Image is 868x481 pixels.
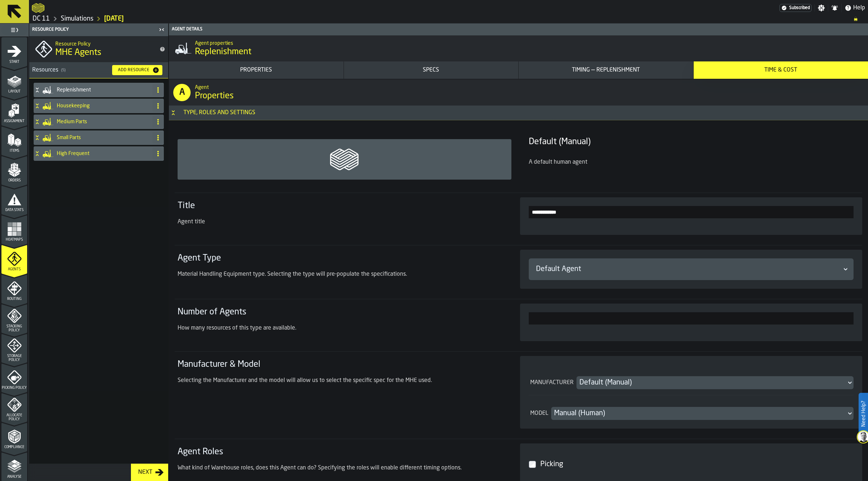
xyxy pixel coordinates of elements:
a: link-to-/wh/i/2e91095d-d0fa-471d-87cf-b9f7f81665fc [33,15,50,23]
div: Agent title [178,218,503,226]
span: Analyse [1,475,27,479]
span: Help [853,4,865,12]
label: button-toggle-Toggle Full Menu [1,25,27,35]
span: Data Stats [1,208,27,212]
div: DropdownMenuValue-human [579,378,844,388]
li: menu Orders [1,156,27,185]
li: menu Analyse [1,452,27,481]
button: button-Specs [344,61,519,79]
span: Items [1,149,27,153]
label: button-toggle-Notifications [828,4,841,12]
span: MHE Agents [55,47,101,59]
h3: Title [178,200,503,212]
div: Timing — Replenishment [522,66,690,74]
li: menu Heatmaps [1,215,27,244]
div: Add Resource [115,68,152,73]
div: Medium Parts [34,115,149,129]
div: ModelDropdownMenuValue-default [529,401,854,420]
h3: title-section-Type, Roles and Settings [169,106,868,120]
div: Material Handling Equipment type. Selecting the type will pre-populate the specifications. [178,270,503,279]
div: Model [529,409,550,418]
button: button-Timing — Replenishment [519,61,693,79]
li: menu Assignment [1,96,27,125]
div: title-Properties [169,80,868,106]
h4: High Frequent [57,151,149,156]
span: Layout [1,90,27,94]
div: A [173,84,191,101]
div: ManufacturerDropdownMenuValue-human [529,370,854,389]
div: Agent details [170,27,867,32]
li: menu Picking Policy [1,363,27,392]
div: DropdownMenuValue-default [536,264,839,274]
div: DropdownMenuValue-default [529,258,854,280]
nav: Breadcrumb [32,14,865,23]
div: High Frequent [34,146,149,161]
label: input-value- [529,312,854,325]
div: title-Replenishment [169,35,868,61]
button: Button-Type, Roles and Settings-open [169,110,178,116]
h4: Replenishment [57,87,149,93]
div: Manufacturer [529,378,575,387]
span: Properties [195,90,234,102]
header: Agent details [169,23,868,35]
h2: Sub Title [195,83,862,90]
div: What kind of Warehouse roles, does this Agent can do? Specifying the roles will enable different ... [178,464,503,472]
li: menu Compliance [1,422,27,451]
span: Picking Policy [1,386,27,390]
h4: Small Parts [57,135,149,141]
h3: title-section-[object Object] [29,62,168,78]
span: Heatmaps [1,238,27,242]
span: Routing [1,297,27,301]
input: input-value- input-value- [529,312,854,325]
span: Orders [1,179,27,182]
div: DropdownMenuValue-default [554,408,844,418]
a: link-to-/wh/i/2e91095d-d0fa-471d-87cf-b9f7f81665fc/simulations/ffab7c79-31d6-4342-bcc4-b8318f150ef9 [104,15,124,23]
div: title-MHE Agents [29,36,168,62]
span: ( 5 ) [61,68,65,73]
div: A default human agent [529,158,863,167]
div: Housekeeping [34,99,149,113]
div: How many resources of this type are available. [178,324,503,332]
span: Assignment [1,119,27,123]
h2: Sub Title [195,39,865,46]
label: InputCheckbox-label-react-aria1854072492-:r23a: [529,452,854,477]
h3: Manufacturer & Model [178,359,503,370]
li: menu Stacking Policy [1,304,27,333]
span: Stacking Policy [1,325,27,332]
span: Allocate Policy [1,413,27,421]
h4: Medium Parts [57,119,149,125]
button: button-Add Resource [112,65,162,75]
div: Properties [172,66,341,74]
span: Storage Policy [1,354,27,362]
span: Agents [1,267,27,271]
h2: Sub Title [55,40,154,47]
input: InputCheckbox-label-react-aria1854072492-:r23a: [529,461,536,468]
label: button-toggle-Settings [815,4,828,12]
div: Type, Roles and Settings [179,108,260,117]
span: Subscribed [789,5,810,10]
label: Need Help? [859,394,867,434]
li: menu Storage Policy [1,334,27,362]
li: menu Agents [1,245,27,274]
label: button-toggle-Close me [157,25,167,34]
span: Compliance [1,445,27,449]
button: button-Next [131,464,168,481]
span: Replenishment [195,46,251,58]
label: button-toggle-Help [842,4,868,12]
li: menu Allocate Policy [1,393,27,422]
span: Start [1,60,27,64]
div: Time & Cost [697,66,865,74]
li: menu Layout [1,67,27,96]
div: InputCheckbox-react-aria1854072492-:r23a: [539,458,852,471]
a: logo-header [32,1,44,14]
a: link-to-/wh/i/2e91095d-d0fa-471d-87cf-b9f7f81665fc [61,15,93,23]
a: link-to-/wh/i/2e91095d-d0fa-471d-87cf-b9f7f81665fc/settings/billing [779,4,812,12]
h4: Housekeeping [57,103,149,109]
h4: Default (Manual) [529,136,863,155]
div: Specs [347,66,516,74]
h3: Number of Agents [178,306,503,318]
header: Resource Policy [29,23,168,36]
div: Menu Subscription [779,4,812,12]
li: menu Routing [1,274,27,303]
button: button-Properties [169,61,344,79]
